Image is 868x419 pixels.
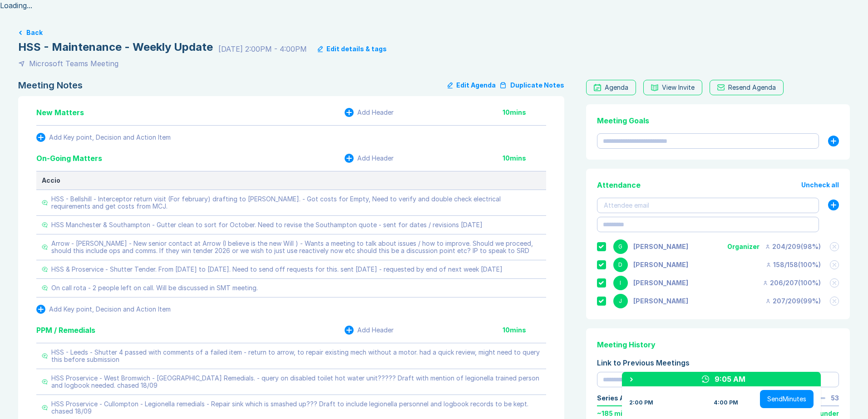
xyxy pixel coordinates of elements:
[760,390,814,408] button: SendMinutes
[51,284,258,292] div: On call rota - 2 people left on call. Will be discussed in SMT meeting.
[586,80,636,95] a: Agenda
[605,84,628,91] div: Agenda
[29,58,118,69] div: Microsoft Teams Meeting
[36,325,95,336] div: PPM / Remedials
[765,243,821,250] div: 204 / 209 ( 98 %)
[633,261,688,268] div: David Hayter
[831,395,839,402] div: 53
[499,80,564,91] button: Duplicate Notes
[18,40,213,54] div: HSS - Maintenance - Weekly Update
[51,240,541,254] div: Arrow - [PERSON_NAME] - New senior contact at Arrow (I believe is the new Will ) - Wants a meetin...
[51,375,541,389] div: HSS Proservice - West Bromwich - [GEOGRAPHIC_DATA] Remedials. - query on disabled toilet hot wate...
[18,80,83,91] div: Meeting Notes
[218,44,307,54] div: [DATE] 2:00PM - 4:00PM
[345,108,394,117] button: Add Header
[801,181,839,189] button: Uncheck all
[613,239,628,254] div: G
[51,400,541,415] div: HSS Proservice - Cullompton - Legionella remedials - Repair sink which is smashed up??? Draft to ...
[326,45,387,53] div: Edit details & tags
[448,80,496,91] button: Edit Agenda
[597,339,839,350] div: Meeting History
[49,134,171,141] div: Add Key point, Decision and Action Item
[763,279,821,287] div: 206 / 207 ( 100 %)
[36,153,102,164] div: On-Going Matters
[613,258,628,272] div: D
[728,84,776,91] div: Resend Agenda
[715,374,745,385] div: 9:05 AM
[597,180,641,190] div: Attendance
[613,294,628,308] div: J
[49,306,171,313] div: Add Key point, Decision and Action Item
[597,357,839,368] div: Link to Previous Meetings
[18,29,850,36] a: Back
[36,305,171,314] button: Add Key point, Decision and Action Item
[26,29,43,36] button: Back
[727,243,759,250] div: Organizer
[643,80,702,95] button: View Invite
[503,155,546,162] div: 10 mins
[613,276,628,290] div: I
[357,155,394,162] div: Add Header
[51,349,541,363] div: HSS - Leeds - Shutter 4 passed with comments of a failed item - return to arrow, to repair existi...
[633,243,688,250] div: Gemma White
[345,154,394,163] button: Add Header
[36,133,171,142] button: Add Key point, Decision and Action Item
[345,326,394,335] button: Add Header
[318,45,387,53] button: Edit details & tags
[503,109,546,116] div: 10 mins
[42,177,541,184] div: Accio
[597,410,648,417] div: ~ 185 mins early
[36,107,84,118] div: New Matters
[51,221,483,229] div: HSS Manchester & Southampton - Gutter clean to sort for October. Need to revise the Southampton q...
[629,399,653,406] div: 2:00 PM
[765,297,821,305] div: 207 / 209 ( 99 %)
[633,297,688,305] div: Jonny Welbourn
[766,261,821,268] div: 158 / 158 ( 100 %)
[597,115,839,126] div: Meeting Goals
[357,326,394,334] div: Add Header
[503,326,546,334] div: 10 mins
[710,80,784,95] button: Resend Agenda
[51,195,541,210] div: HSS - Bellshill - Interceptor return visit (For february) drafting to [PERSON_NAME]. - Got costs ...
[714,399,738,406] div: 4:00 PM
[633,279,688,287] div: Iain Parnell
[51,266,503,273] div: HSS & Proservice - Shutter Tender. From [DATE] to [DATE]. Need to send off requests for this. sen...
[662,84,695,91] div: View Invite
[357,109,394,116] div: Add Header
[597,395,646,402] div: Series Average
